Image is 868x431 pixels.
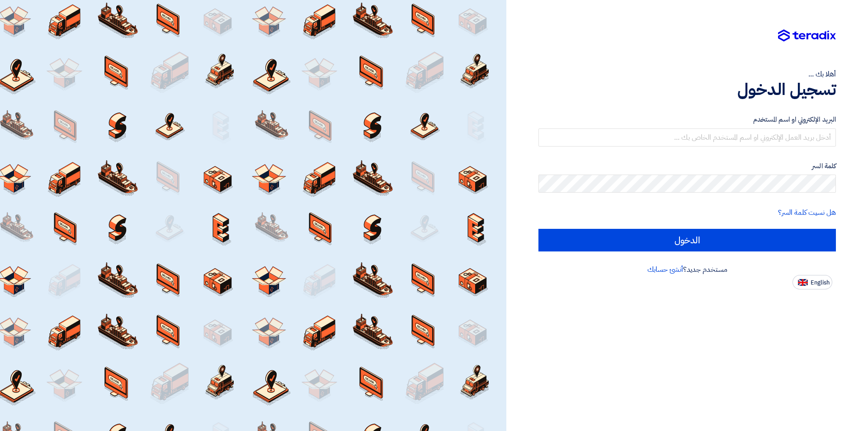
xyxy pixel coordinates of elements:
button: English [793,275,832,289]
label: كلمة السر [538,161,836,171]
h1: تسجيل الدخول [538,80,836,99]
div: مستخدم جديد؟ [538,264,836,275]
a: أنشئ حسابك [647,264,683,275]
img: en-US.png [798,279,808,286]
input: الدخول [538,229,836,251]
div: أهلا بك ... [538,69,836,80]
label: البريد الإلكتروني او اسم المستخدم [538,114,836,125]
span: English [811,279,830,286]
img: Teradix logo [778,29,836,42]
a: هل نسيت كلمة السر؟ [778,207,836,218]
input: أدخل بريد العمل الإلكتروني او اسم المستخدم الخاص بك ... [538,128,836,147]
